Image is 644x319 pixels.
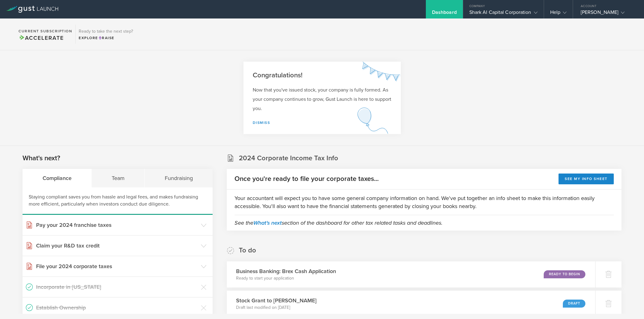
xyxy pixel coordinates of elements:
div: Shark AI Capital Corporation [469,9,538,18]
h2: To do [239,246,256,255]
div: Stock Grant to [PERSON_NAME]Draft last modified on [DATE]Draft [227,291,595,317]
button: See my info sheet [559,174,614,184]
h3: Stock Grant to [PERSON_NAME] [236,297,317,305]
h3: Claim your R&D tax credit [36,242,198,250]
h3: Business Banking: Brex Cash Application [236,267,336,275]
p: Draft last modified on [DATE] [236,305,317,311]
p: Your accountant will expect you to have some general company information on hand. We've put toget... [235,194,614,210]
div: Explore [79,35,133,41]
h2: What's next? [23,154,60,163]
p: Ready to start your application [236,275,336,281]
div: Help [550,9,567,18]
h3: Pay your 2024 franchise taxes [36,221,198,229]
div: Ready to take the next step?ExploreRaise [75,25,136,44]
a: What's next [253,219,282,226]
a: Dismiss [253,121,270,125]
h2: 2024 Corporate Income Tax Info [239,154,338,163]
div: Business Banking: Brex Cash ApplicationReady to start your applicationReady to Begin [227,261,595,288]
span: Accelerate [19,35,64,41]
div: Fundraising [145,169,213,187]
h2: Once you're ready to file your corporate taxes... [235,174,379,183]
div: [PERSON_NAME] [581,9,633,18]
div: Team [92,169,145,187]
em: See the section of the dashboard for other tax related tasks and deadlines. [235,219,442,226]
div: Staying compliant saves you from hassle and legal fees, and makes fundraising more efficient, par... [23,187,213,215]
div: Ready to Begin [544,270,585,278]
h3: Establish Ownership [36,304,198,312]
h2: Current Subscription [19,29,72,33]
h3: File your 2024 corporate taxes [36,262,198,270]
div: Compliance [23,169,92,187]
div: Draft [563,300,585,308]
h3: Ready to take the next step? [79,29,133,34]
h2: Congratulations! [253,71,392,80]
div: Dashboard [432,9,457,18]
p: Now that you've issued stock, your company is fully formed. As your company continues to grow, Gu... [253,85,392,113]
h3: Incorporate in [US_STATE] [36,283,198,291]
span: Raise [98,36,114,40]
